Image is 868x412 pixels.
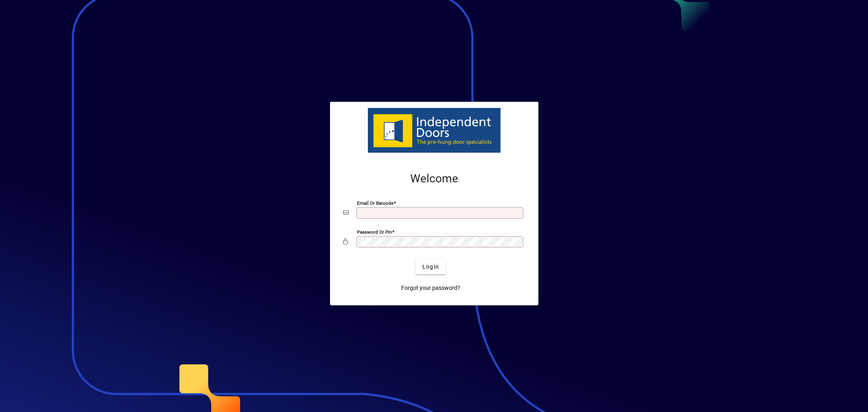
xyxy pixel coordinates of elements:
[398,281,464,296] a: Forgot your password?
[357,229,392,234] mat-label: Password or Pin
[357,200,394,206] mat-label: Email or Barcode
[416,260,446,274] button: Login
[422,263,439,271] span: Login
[401,284,460,292] span: Forgot your password?
[343,172,525,186] h2: Welcome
